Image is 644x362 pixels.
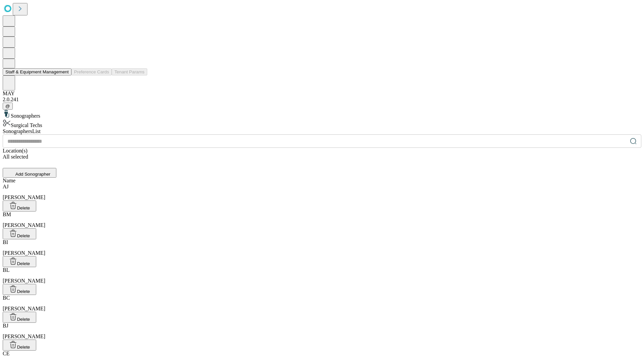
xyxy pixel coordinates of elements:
[3,295,641,312] div: [PERSON_NAME]
[3,323,641,340] div: [PERSON_NAME]
[3,312,36,323] button: Delete
[3,212,641,228] div: [PERSON_NAME]
[3,184,641,200] div: [PERSON_NAME]
[3,119,641,128] div: Surgical Techs
[17,317,30,322] span: Delete
[3,284,36,295] button: Delete
[3,267,641,284] div: [PERSON_NAME]
[3,90,641,97] div: MAY
[71,68,112,75] button: Preference Cards
[17,205,30,210] span: Delete
[3,68,71,75] button: Staff & Equipment Management
[17,345,30,350] span: Delete
[3,239,8,245] span: BI
[17,233,30,238] span: Delete
[3,351,9,356] span: CE
[3,184,9,189] span: AJ
[3,148,28,154] span: Location(s)
[5,104,10,109] span: @
[3,295,10,301] span: BC
[3,168,56,178] button: Add Sonographer
[3,154,641,160] div: All selected
[3,239,641,256] div: [PERSON_NAME]
[3,178,641,184] div: Name
[3,128,641,134] div: Sonographers List
[3,212,11,217] span: BM
[112,68,147,75] button: Tenant Params
[15,172,50,177] span: Add Sonographer
[3,267,9,273] span: BL
[3,323,8,328] span: BJ
[17,261,30,266] span: Delete
[3,110,641,119] div: Sonographers
[3,228,36,239] button: Delete
[3,340,36,351] button: Delete
[3,256,36,267] button: Delete
[3,97,641,103] div: 2.0.241
[3,200,36,212] button: Delete
[17,289,30,294] span: Delete
[3,103,13,110] button: @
